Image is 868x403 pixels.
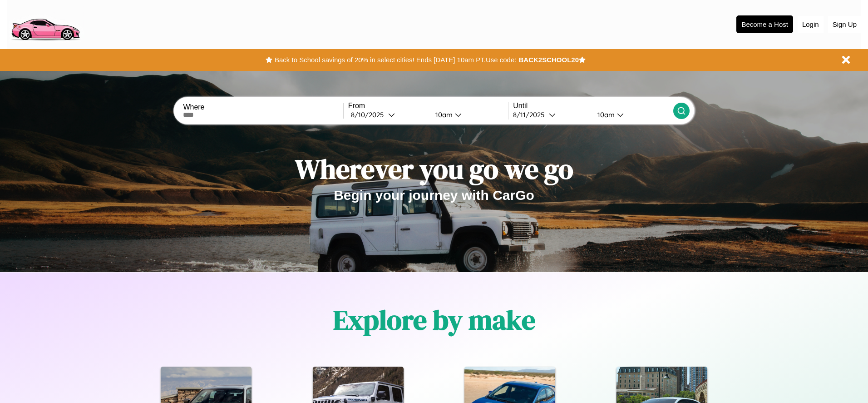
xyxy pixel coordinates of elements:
div: 10am [593,110,617,119]
label: From [348,102,508,110]
img: logo [7,5,84,43]
div: 10am [431,110,455,119]
label: Where [183,103,343,111]
button: Back to School savings of 20% in select cities! Ends [DATE] 10am PT.Use code: [272,54,518,66]
button: Login [798,16,824,33]
button: 10am [590,110,673,119]
div: 8 / 11 / 2025 [513,110,549,119]
h1: Explore by make [333,301,535,338]
label: Until [513,102,673,110]
button: Become a Host [736,15,793,33]
button: 10am [428,110,508,119]
b: BACK2SCHOOL20 [518,56,579,64]
div: 8 / 10 / 2025 [351,110,388,119]
button: Sign Up [828,16,861,33]
button: 8/10/2025 [348,110,428,119]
